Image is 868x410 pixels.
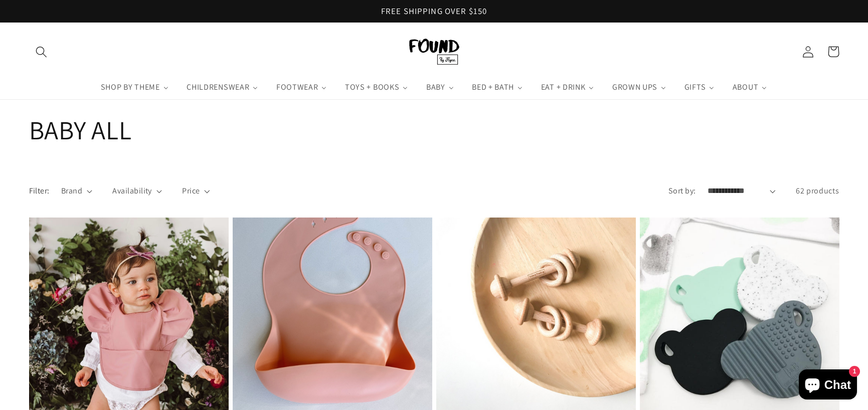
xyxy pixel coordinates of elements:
[182,185,200,196] span: Price
[267,75,336,99] a: FOOTWEAR
[61,185,92,196] summary: Brand
[61,185,82,196] span: Brand
[92,75,178,99] a: SHOP BY THEME
[112,185,162,196] summary: Availability
[29,114,839,147] h1: BABY ALL
[796,185,839,196] span: 62 products
[539,82,587,92] span: EAT + DRINK
[724,75,776,99] a: ABOUT
[668,185,696,196] label: Sort by:
[409,39,459,65] img: FOUND By Flynn logo
[99,82,161,92] span: SHOP BY THEME
[610,82,658,92] span: GROWN UPS
[29,185,50,196] h2: Filter:
[343,82,400,92] span: TOYS + BOOKS
[603,75,675,99] a: GROWN UPS
[182,185,210,196] summary: Price
[274,82,319,92] span: FOOTWEAR
[675,75,724,99] a: GIFTS
[185,82,250,92] span: CHILDRENSWEAR
[336,75,417,99] a: TOYS + BOOKS
[417,75,463,99] a: BABY
[178,75,268,99] a: CHILDRENSWEAR
[682,82,707,92] span: GIFTS
[731,82,759,92] span: ABOUT
[796,369,860,402] inbox-online-store-chat: Shopify online store chat
[470,82,515,92] span: BED + BATH
[463,75,532,99] a: BED + BATH
[532,75,603,99] a: EAT + DRINK
[112,185,152,196] span: Availability
[29,39,55,65] summary: Search
[424,82,446,92] span: BABY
